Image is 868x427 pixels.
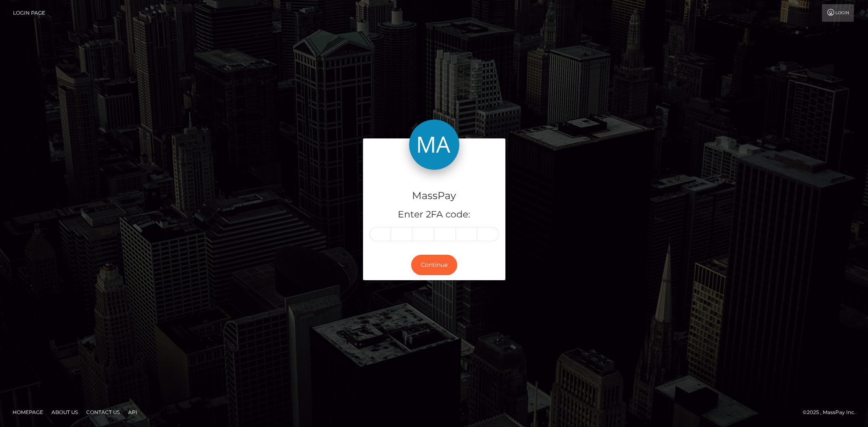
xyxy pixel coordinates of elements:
[369,189,499,203] h4: MassPay
[409,120,459,170] img: MassPay
[83,406,123,419] a: Contact Us
[48,406,81,419] a: About Us
[125,406,141,419] a: API
[369,208,499,221] h5: Enter 2FA code:
[822,4,854,22] a: Login
[13,4,45,22] a: Login Page
[9,406,46,419] a: Homepage
[411,255,457,275] button: Continue
[803,408,862,417] div: © 2025 , MassPay Inc.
